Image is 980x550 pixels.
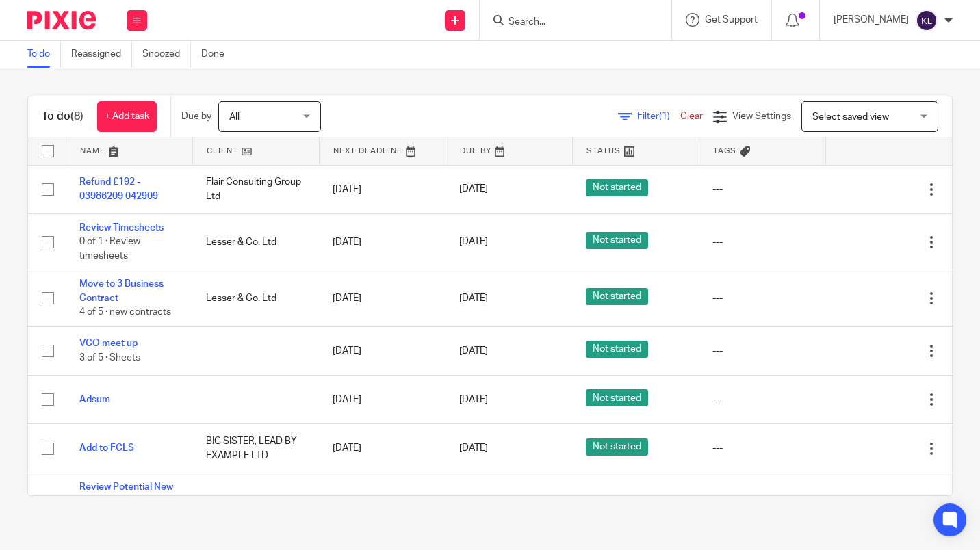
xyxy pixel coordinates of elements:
[79,237,140,261] span: 0 of 1 · Review timesheets
[319,424,446,473] td: [DATE]
[319,270,446,326] td: [DATE]
[812,112,889,122] span: Select saved view
[97,101,157,132] a: + Add task
[713,147,736,155] span: Tags
[732,112,791,121] span: View Settings
[712,344,812,358] div: ---
[459,444,488,454] span: [DATE]
[319,165,446,213] td: [DATE]
[712,393,812,406] div: ---
[79,177,158,200] a: Refund £192 - 03986209 042909
[586,341,648,358] span: Not started
[71,41,132,68] a: Reassigned
[192,270,319,326] td: Lesser & Co. Ltd
[712,183,812,196] div: ---
[27,41,61,68] a: To do
[79,353,140,363] span: 3 of 5 · Sheets
[319,473,446,543] td: [DATE]
[459,346,488,356] span: [DATE]
[586,179,648,196] span: Not started
[192,424,319,473] td: BIG SISTER, LEAD BY EXAMPLE LTD
[319,326,446,375] td: [DATE]
[192,165,319,213] td: Flair Consulting Group Ltd
[459,185,488,194] span: [DATE]
[79,307,171,317] span: 4 of 5 · new contracts
[586,438,648,456] span: Not started
[79,223,164,233] a: Review Timesheets
[507,16,630,29] input: Search
[79,443,134,453] a: Add to FCLS
[79,279,164,302] a: Move to 3 Business Contract
[79,482,173,506] a: Review Potential New Clients and EWO's
[79,395,110,404] a: Adsum
[586,389,648,406] span: Not started
[680,112,703,121] a: Clear
[42,109,83,124] h1: To do
[586,232,648,249] span: Not started
[142,41,191,68] a: Snoozed
[459,237,488,247] span: [DATE]
[201,41,235,68] a: Done
[459,395,488,404] span: [DATE]
[586,288,648,305] span: Not started
[27,11,96,29] img: Pixie
[192,213,319,270] td: Lesser & Co. Ltd
[70,111,83,122] span: (8)
[712,441,812,455] div: ---
[192,473,319,543] td: Lesser & Co. Ltd
[834,13,909,27] p: [PERSON_NAME]
[319,376,446,424] td: [DATE]
[659,112,670,121] span: (1)
[916,10,938,31] img: svg%3E
[705,15,758,25] span: Get Support
[79,339,138,348] a: VCO meet up
[712,291,812,305] div: ---
[181,109,211,123] p: Due by
[319,213,446,270] td: [DATE]
[712,235,812,249] div: ---
[229,112,240,122] span: All
[459,293,488,303] span: [DATE]
[637,112,680,121] span: Filter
